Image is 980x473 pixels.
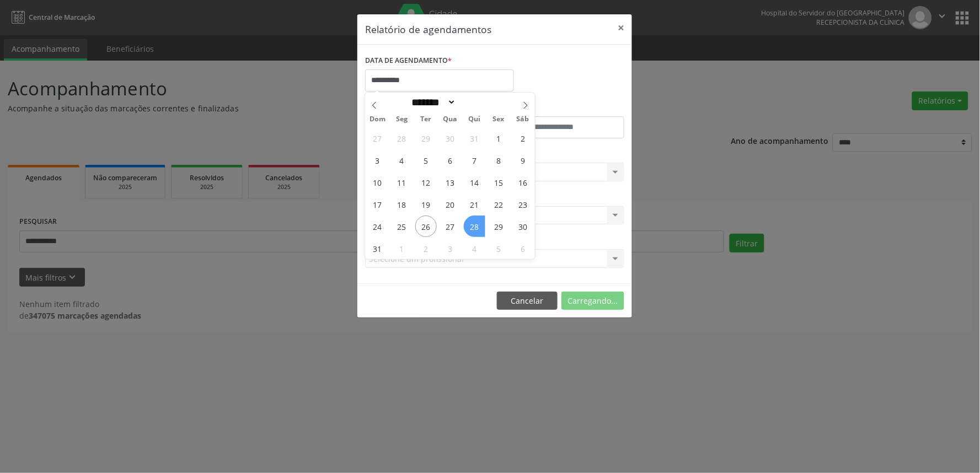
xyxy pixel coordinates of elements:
span: Agosto 15, 2025 [488,171,510,193]
span: Qua [438,116,462,123]
span: Sáb [511,116,535,123]
span: Agosto 11, 2025 [391,171,413,193]
button: Carregando... [561,292,624,310]
span: Agosto 18, 2025 [391,193,413,215]
span: Agosto 6, 2025 [440,149,461,171]
span: Agosto 13, 2025 [440,171,461,193]
span: Agosto 29, 2025 [488,216,510,237]
span: Seg [389,116,414,123]
span: Agosto 4, 2025 [391,149,413,171]
span: Ter [414,116,438,123]
span: Agosto 7, 2025 [464,149,485,171]
span: Sex [486,116,511,123]
button: Cancelar [497,292,558,310]
span: Setembro 6, 2025 [512,238,534,259]
span: Agosto 10, 2025 [367,171,388,193]
span: Agosto 28, 2025 [464,216,485,237]
span: Agosto 5, 2025 [415,149,437,171]
span: Agosto 30, 2025 [512,216,534,237]
span: Agosto 31, 2025 [367,238,388,259]
span: Agosto 3, 2025 [367,149,388,171]
span: Agosto 25, 2025 [391,216,413,237]
span: Agosto 26, 2025 [415,216,437,237]
span: Agosto 20, 2025 [440,193,461,215]
span: Agosto 14, 2025 [464,171,485,193]
span: Julho 27, 2025 [367,127,388,149]
span: Agosto 8, 2025 [488,149,510,171]
span: Setembro 1, 2025 [391,238,413,259]
span: Agosto 9, 2025 [512,149,534,171]
span: Setembro 4, 2025 [464,238,485,259]
label: ATÉ [497,99,624,116]
span: Agosto 27, 2025 [440,216,461,237]
span: Setembro 3, 2025 [440,238,461,259]
span: Qui [462,116,486,123]
span: Setembro 5, 2025 [488,238,510,259]
span: Dom [365,116,389,123]
span: Julho 28, 2025 [391,127,413,149]
label: DATA DE AGENDAMENTO [365,52,452,69]
span: Agosto 19, 2025 [415,193,437,215]
span: Julho 31, 2025 [464,127,485,149]
span: Agosto 1, 2025 [488,127,510,149]
span: Setembro 2, 2025 [415,238,437,259]
span: Julho 29, 2025 [415,127,437,149]
select: Month [408,96,457,108]
h5: Relatório de agendamentos [365,22,491,36]
button: Close [610,14,632,41]
span: Agosto 12, 2025 [415,171,437,193]
span: Agosto 17, 2025 [367,193,388,215]
span: Agosto 2, 2025 [512,127,534,149]
span: Agosto 21, 2025 [464,193,485,215]
span: Agosto 23, 2025 [512,193,534,215]
span: Agosto 24, 2025 [367,216,388,237]
span: Agosto 16, 2025 [512,171,534,193]
input: Year [456,96,492,108]
span: Julho 30, 2025 [440,127,461,149]
span: Agosto 22, 2025 [488,193,510,215]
